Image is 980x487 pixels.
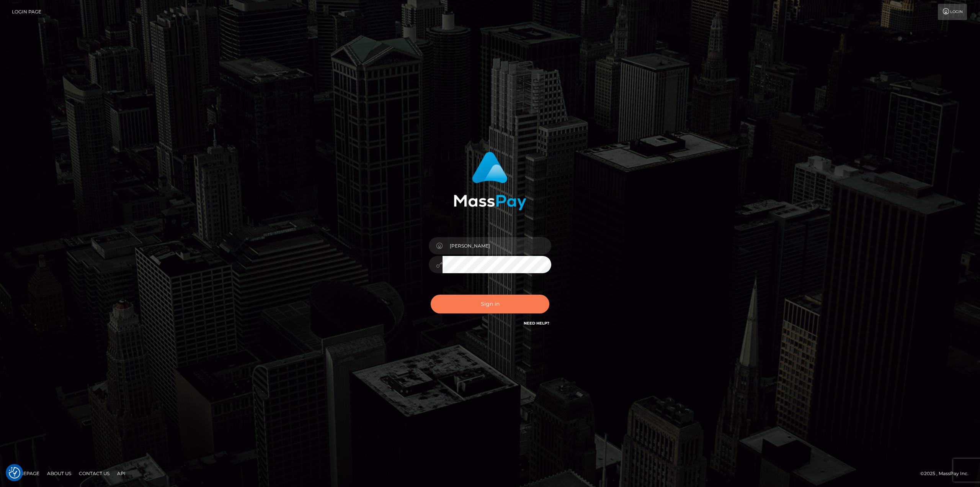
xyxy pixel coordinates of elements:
a: About Us [44,467,74,479]
img: Revisit consent button [9,467,20,479]
img: MassPay Login [454,152,526,210]
input: Username... [443,237,551,254]
button: Consent Preferences [9,467,20,479]
div: © 2025 , MassPay Inc. [920,469,974,478]
a: Login Page [12,4,41,20]
a: Login [938,4,967,20]
button: Sign in [431,295,549,313]
a: Contact Us [76,467,113,479]
a: API [114,467,129,479]
a: Need Help? [524,321,549,326]
a: Homepage [8,467,42,479]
